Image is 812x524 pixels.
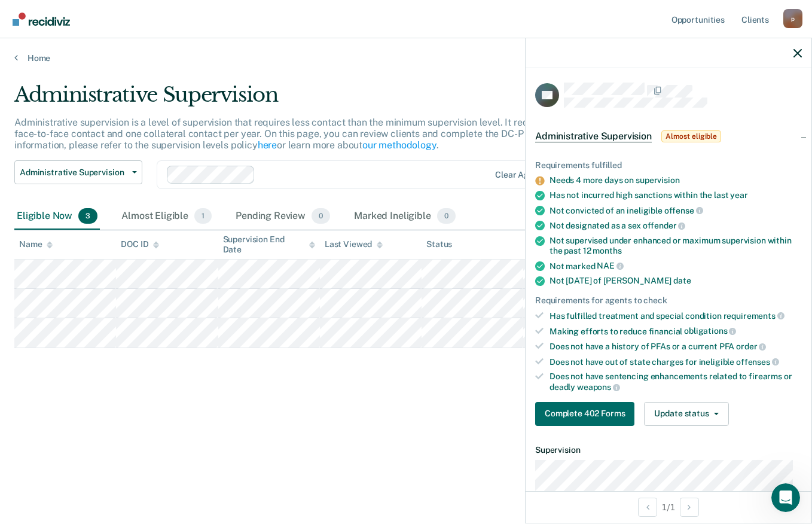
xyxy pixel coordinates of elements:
div: Not convicted of an ineligible [550,205,802,216]
div: Not designated as a sex [550,220,802,231]
div: Eligible Now [14,203,100,230]
img: Recidiviz [13,13,70,26]
a: Home [14,53,798,63]
button: Complete 402 Forms [535,402,634,426]
div: Status [426,239,452,249]
button: Previous Opportunity [638,498,657,517]
a: our methodology [362,139,436,151]
div: Not marked [550,261,802,272]
span: Administrative Supervision [535,130,652,142]
div: Clear agents [495,170,546,180]
dt: Supervision [535,445,802,455]
div: Marked Ineligible [352,203,458,230]
div: Name [19,239,53,249]
div: Has fulfilled treatment and special condition [550,310,802,321]
div: Does not have sentencing enhancements related to firearms or deadly [550,371,802,392]
button: Next Opportunity [680,498,699,517]
div: Not [DATE] of [PERSON_NAME] [550,276,802,286]
div: Last Viewed [325,239,383,249]
div: Does not have a history of PFAs or a current PFA order [550,341,802,352]
span: 0 [437,208,456,224]
span: Administrative Supervision [20,167,127,178]
span: Almost eligible [661,130,721,142]
a: Navigate to form link [535,402,639,426]
div: 1 / 1 [526,491,811,523]
div: DOC ID [121,239,159,249]
div: Has not incurred high sanctions within the last [550,190,802,200]
span: requirements [724,311,784,321]
div: Requirements for agents to check [535,295,802,306]
span: year [730,190,747,200]
span: NAE [597,261,623,270]
div: Not supervised under enhanced or maximum supervision within the past 12 [550,236,802,256]
button: Profile dropdown button [783,9,802,28]
span: 1 [194,208,212,224]
span: offenses [736,357,779,367]
span: months [593,246,621,255]
div: Pending Review [233,203,332,230]
div: Supervision End Date [223,234,315,255]
p: Administrative supervision is a level of supervision that requires less contact than the minimum ... [14,117,610,151]
span: 0 [312,208,330,224]
span: weapons [577,382,620,392]
div: Making efforts to reduce financial [550,326,802,337]
div: Requirements fulfilled [535,160,802,170]
div: p [783,9,802,28]
iframe: Intercom live chat [771,483,800,512]
span: date [673,276,691,285]
button: Update status [644,402,728,426]
a: here [258,139,277,151]
span: offender [643,221,686,230]
div: Administrative Supervision [14,83,624,117]
div: Does not have out of state charges for ineligible [550,357,802,367]
span: 3 [78,208,97,224]
div: Almost Eligible [119,203,214,230]
div: Administrative SupervisionAlmost eligible [526,117,811,156]
span: offense [664,206,703,215]
span: obligations [684,326,736,336]
div: Needs 4 more days on supervision [550,175,802,185]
